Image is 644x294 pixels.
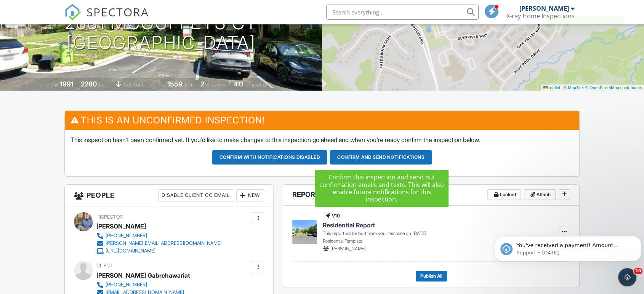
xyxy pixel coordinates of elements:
a: Leaflet [543,85,560,90]
a: SPECTORA [64,10,149,26]
img: The Best Home Inspection Software - Spectora [64,4,81,21]
div: 2 [200,80,204,88]
span: Inspector [96,214,123,220]
span: sq.ft. [184,82,193,88]
p: Message from Support, sent 1d ago [25,29,140,36]
h3: People [65,185,273,206]
div: 1991 [60,80,74,88]
iframe: Intercom live chat [618,268,636,286]
span: 10 [634,268,642,274]
div: X-ray Home Inspections [506,12,575,20]
div: [URL][DOMAIN_NAME] [106,248,155,254]
div: [PERSON_NAME] [519,5,569,12]
div: [PHONE_NUMBER] [106,282,147,288]
a: [URL][DOMAIN_NAME] [96,247,222,255]
div: 1559 [167,80,183,88]
div: 2280 [81,80,97,88]
div: 4.0 [234,80,243,88]
div: New [236,189,264,201]
div: [PERSON_NAME] Gabrehawariat [96,270,190,281]
h1: 2661 McGuffeys Ct [GEOGRAPHIC_DATA] [65,13,257,53]
p: This inspection hasn't been confirmed yet. If you'd like to make changes to this inspection go ah... [70,136,574,144]
span: bathrooms [244,82,266,88]
a: © MapTiler [564,85,584,90]
span: Client [96,263,113,268]
h3: This is an Unconfirmed Inspection! [65,111,579,129]
div: [PERSON_NAME][EMAIL_ADDRESS][DOMAIN_NAME] [106,240,222,246]
input: Search everything... [326,5,479,20]
div: Inspection updated! [547,16,625,34]
span: basement [122,82,143,88]
div: Disable Client CC Email [158,189,233,201]
a: [PERSON_NAME][EMAIL_ADDRESS][DOMAIN_NAME] [96,240,222,247]
a: © OpenStreetMap contributors [585,85,642,90]
button: Confirm and send notifications [330,150,432,165]
div: [PHONE_NUMBER] [106,233,147,239]
span: You've received a payment! Amount $395.00 Fee $0.00 Net $395.00 Transaction # pi_3SBmmnK7snlDGpRF... [25,22,136,104]
span: bedrooms [205,82,226,88]
span: SPECTORA [87,4,149,20]
a: [PHONE_NUMBER] [96,281,184,289]
span: Lot Size [150,82,166,88]
iframe: Intercom notifications message [492,220,644,273]
a: [PHONE_NUMBER] [96,232,222,240]
span: Built [50,82,59,88]
div: [PERSON_NAME] [96,220,146,232]
span: sq. ft. [98,82,109,88]
button: Confirm with notifications disabled [212,150,327,165]
span: | [561,85,562,90]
